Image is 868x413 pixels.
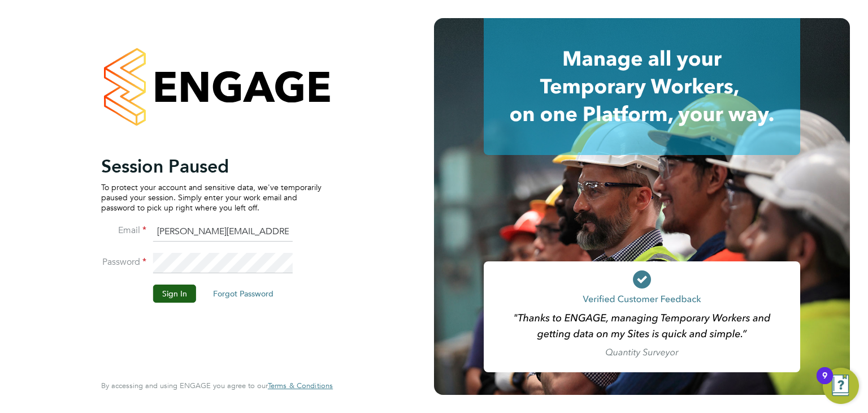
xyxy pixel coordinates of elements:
button: Open Resource Center, 9 new notifications [823,368,859,404]
label: Email [101,225,146,236]
div: 9 [822,376,827,390]
span: By accessing and using ENGAGE you agree to our [101,381,333,390]
h2: Session Paused [101,155,322,178]
a: Terms & Conditions [268,381,333,390]
input: Enter your work email... [153,222,293,242]
span: Terms & Conditions [268,381,333,390]
p: To protect your account and sensitive data, we've temporarily paused your session. Simply enter y... [101,182,322,213]
button: Sign In [153,285,196,303]
button: Forgot Password [204,285,283,303]
label: Password [101,256,146,268]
